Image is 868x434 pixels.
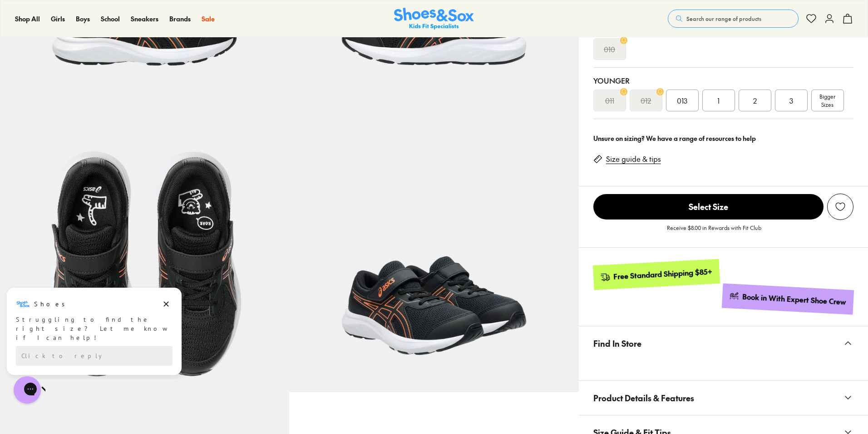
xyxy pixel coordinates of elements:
[76,14,90,24] a: Boys
[593,194,824,220] button: Select Size
[7,10,182,56] div: Message from Shoes. Struggling to find the right size? Let me know if I can help!
[641,95,651,106] s: 012
[394,8,474,30] img: SNS_Logo_Responsive.svg
[101,14,120,24] a: School
[593,384,694,411] span: Product Details & Features
[16,60,173,80] div: Reply to the campaigns
[579,326,868,360] button: Find In Store
[742,292,847,307] div: Book in With Expert Shoe Crew
[289,102,578,392] img: 7-522467_1
[717,95,720,106] span: 1
[592,259,720,290] a: Free Standard Shipping $85+
[169,14,191,24] a: Brands
[593,134,853,143] div: Unsure on sizing? We have a range of resources to help
[827,194,853,220] button: Add to Wishlist
[722,283,854,314] a: Book in With Expert Shoe Crew
[677,95,687,106] span: 013
[606,154,661,164] a: Size guide & tips
[753,95,757,106] span: 2
[9,373,45,407] iframe: Gorgias live chat messenger
[667,224,761,240] p: Receive $8.00 in Rewards with Fit Club
[613,266,712,281] div: Free Standard Shipping $85+
[604,44,615,55] s: 010
[593,194,824,219] span: Select Size
[819,92,835,109] span: Bigger Sizes
[593,330,641,357] span: Find In Store
[16,29,173,56] div: Struggling to find the right size? Let me know if I can help!
[593,75,853,86] div: Younger
[16,10,30,25] img: Shoes logo
[394,8,474,30] a: Shoes & Sox
[789,95,793,106] span: 3
[7,1,182,89] div: Campaign message
[605,95,614,106] s: 011
[34,13,70,22] h3: Shoes
[668,10,799,28] button: Search our range of products
[579,381,868,415] button: Product Details & Features
[51,14,65,24] a: Girls
[15,14,40,24] a: Shop All
[131,14,158,24] a: Sneakers
[593,360,853,369] iframe: Find in Store
[686,15,761,23] span: Search our range of products
[202,14,215,24] a: Sale
[160,11,173,24] button: Dismiss campaign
